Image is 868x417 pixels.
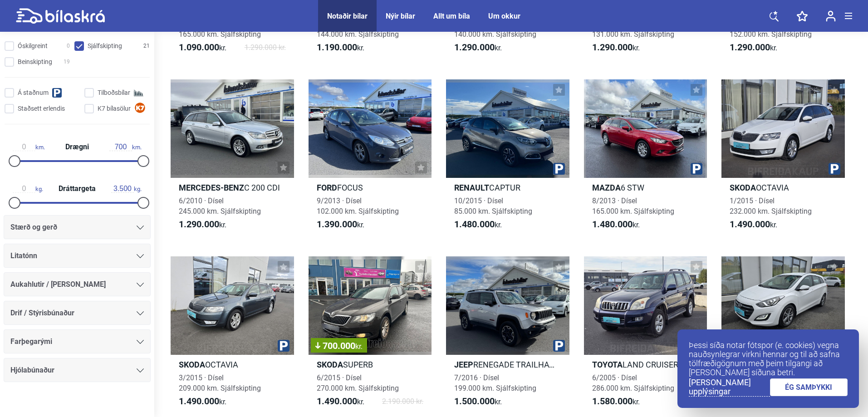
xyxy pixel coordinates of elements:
a: Notaðir bílar [327,12,368,20]
span: Óskilgreint [18,41,48,51]
span: kr. [179,219,226,230]
b: 1.480.000 [454,219,495,230]
b: 1.290.000 [592,42,633,53]
span: 6/2011 · Dísel 131.000 km. Sjálfskipting [592,20,674,39]
b: 1.290.000 [730,42,770,53]
b: 1.190.000 [317,42,357,53]
span: 700.000 [315,341,363,350]
span: 6/2015 · Dísel 140.000 km. Sjálfskipting [454,20,536,39]
a: FordFOCUS9/2013 · Dísel102.000 km. Sjálfskipting1.390.000kr. [309,79,432,238]
h2: OCTAVIA [171,359,294,370]
span: kr. [730,219,777,230]
h2: RENEGADE TRAILHAWK [446,359,569,370]
h2: C 200 CDI [171,182,294,193]
span: kr. [179,396,226,407]
a: SkodaOCTAVIA1/2015 · Dísel232.000 km. Sjálfskipting1.490.000kr. [721,79,845,238]
span: 6/2014 · Dísel 165.000 km. Sjálfskipting [179,20,261,39]
b: Ford [317,183,337,192]
a: Mazda6 STW8/2013 · Dísel165.000 km. Sjálfskipting1.480.000kr. [584,79,707,238]
span: Drægni [63,143,91,151]
span: 8/2016 · Dísel 152.000 km. Sjálfskipting [730,20,812,39]
span: Drif / Stýrisbúnaður [10,307,74,319]
b: 1.490.000 [730,219,770,230]
span: 8/2013 · Dísel 165.000 km. Sjálfskipting [592,196,674,216]
b: Skoda [179,360,205,369]
b: Renault [454,183,489,192]
b: 1.480.000 [592,219,633,230]
a: HyundaiI301/2017 · Dísel168.000 km. Sjálfskipting1.590.000kr. [721,256,845,415]
span: kg. [13,185,43,193]
span: 9/2015 · Dísel 144.000 km. Sjálfskipting [317,20,399,39]
h2: CAPTUR [446,182,569,193]
a: Allt um bíla [433,12,470,20]
span: kr. [317,219,364,230]
a: JeepRENEGADE TRAILHAWK7/2016 · Dísel199.000 km. Sjálfskipting1.500.000kr. [446,256,569,415]
img: parking.png [553,340,565,352]
a: [PERSON_NAME] upplýsingar [689,378,770,397]
b: 1.090.000 [179,42,219,53]
span: 10/2015 · Dísel 85.000 km. Sjálfskipting [454,196,532,216]
b: 1.500.000 [454,396,495,407]
span: kr. [317,42,364,53]
b: Mercedes-Benz [179,183,244,192]
span: kg. [111,185,142,193]
a: 700.000kr.SkodaSUPERB6/2015 · Dísel270.000 km. Sjálfskipting1.490.000kr.2.190.000 kr. [309,256,432,415]
span: kr. [592,396,640,407]
b: Jeep [454,360,473,369]
span: kr. [355,342,363,351]
b: 1.490.000 [179,396,219,407]
span: Aukahlutir / [PERSON_NAME] [10,278,106,291]
span: kr. [317,396,364,407]
b: Toyota [592,360,623,369]
span: km. [109,143,142,151]
b: 1.390.000 [317,219,357,230]
span: Beinskipting [18,57,52,67]
h2: OCTAVIA [721,182,845,193]
span: kr. [454,396,502,407]
span: kr. [454,42,502,53]
span: 6/2015 · Dísel 270.000 km. Sjálfskipting [317,373,399,392]
h2: LAND CRUISER 120 [584,359,707,370]
span: 2.190.000 kr. [382,396,423,407]
h2: SUPERB [309,359,432,370]
span: Dráttargeta [56,185,98,192]
p: Þessi síða notar fótspor (e. cookies) vegna nauðsynlegrar virkni hennar og til að safna tölfræðig... [689,341,848,377]
img: user-login.svg [826,10,836,22]
a: Mercedes-BenzC 200 CDI6/2010 · Dísel245.000 km. Sjálfskipting1.290.000kr. [171,79,294,238]
span: Stærð og gerð [10,221,57,234]
img: parking.png [278,340,289,352]
span: 0 [67,41,70,51]
span: 3/2015 · Dísel 209.000 km. Sjálfskipting [179,373,261,392]
span: km. [13,143,45,151]
span: 19 [64,57,70,67]
span: 9/2013 · Dísel 102.000 km. Sjálfskipting [317,196,399,216]
span: 6/2010 · Dísel 245.000 km. Sjálfskipting [179,196,261,216]
a: Um okkur [488,12,520,20]
a: RenaultCAPTUR10/2015 · Dísel85.000 km. Sjálfskipting1.480.000kr. [446,79,569,238]
b: 1.580.000 [592,396,633,407]
span: 1/2015 · Dísel 232.000 km. Sjálfskipting [730,196,812,216]
span: Sjálfskipting [88,41,122,51]
span: kr. [730,42,777,53]
span: Á staðnum [18,88,49,98]
span: 7/2016 · Dísel 199.000 km. Sjálfskipting [454,373,536,392]
a: ToyotaLAND CRUISER 1206/2005 · Dísel286.000 km. Sjálfskipting1.580.000kr. [584,256,707,415]
b: 1.290.000 [179,219,219,230]
span: Hjólabúnaður [10,364,54,377]
b: 1.490.000 [317,396,357,407]
h2: 6 STW [584,182,707,193]
b: 1.290.000 [454,42,495,53]
span: kr. [454,219,502,230]
span: Tilboðsbílar [98,88,130,98]
span: Farþegarými [10,335,52,348]
a: SkodaOCTAVIA3/2015 · Dísel209.000 km. Sjálfskipting1.490.000kr. [171,256,294,415]
span: 6/2005 · Dísel 286.000 km. Sjálfskipting [592,373,674,392]
a: Nýir bílar [386,12,415,20]
span: 1.290.000 kr. [245,42,286,53]
b: Mazda [592,183,621,192]
b: Skoda [730,183,756,192]
a: ÉG SAMÞYKKI [770,378,848,396]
